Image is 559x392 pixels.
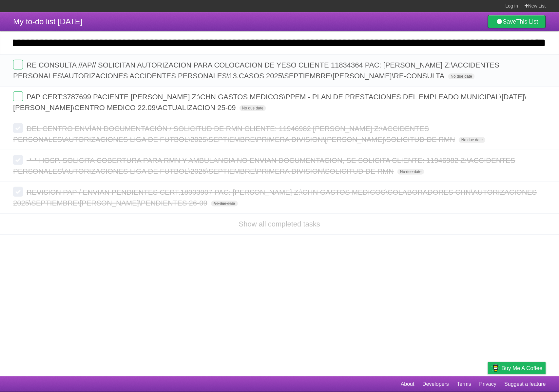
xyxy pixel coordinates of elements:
[491,363,500,374] img: Buy me a coffee
[401,378,414,390] a: About
[13,125,457,144] span: DEL CENTRO ENVÍAN DOCUMENTACIÓN / SOLICITUD DE RMN CLIENTE: 11946982 [PERSON_NAME] Z:\ACCIDENTES ...
[13,60,23,69] label: Done
[488,15,546,28] a: SaveThis List
[211,201,238,206] span: No due date
[13,61,500,80] span: RE CONSULTA //AP// SOLICITAN AUTORIZACION PARA COLOCACION DE YESO CLIENTE 11834364 PAC: [PERSON_N...
[13,93,526,112] span: PAP CERT:3787699 PACIENTE [PERSON_NAME] Z:\CHN GASTOS MEDICOS\PPEM - PLAN DE PRESTACIONES DEL EMP...
[13,187,23,197] label: Done
[505,378,546,390] a: Suggest a feature
[397,169,424,175] span: No due date
[502,363,543,374] span: Buy me a coffee
[457,378,472,390] a: Terms
[479,378,496,390] a: Privacy
[13,17,83,26] span: My to-do list [DATE]
[488,362,546,374] a: Buy me a coffee
[13,123,23,133] label: Done
[516,18,538,25] b: This List
[13,155,23,165] label: Done
[448,73,475,79] span: No due date
[240,105,266,111] span: No due date
[459,137,485,143] span: No due date
[13,156,515,175] span: -*-* HOSP. SOLICITA COBERTURA PARA RMN Y AMBULANCIA NO ENVIAN DOCUMENTACION, SE SOLICITA CLIENTE:...
[13,91,23,101] label: Done
[422,378,449,390] a: Developers
[13,188,537,207] span: REVISION PAP / ENVIAN PENDIENTES CERT.18003907 PAC: [PERSON_NAME] Z:\CHN GASTOS MEDICOS\COLABORAD...
[239,220,320,228] a: Show all completed tasks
